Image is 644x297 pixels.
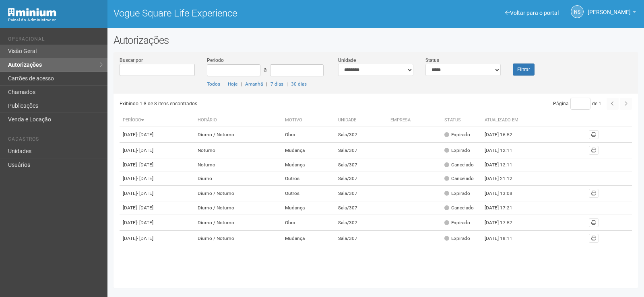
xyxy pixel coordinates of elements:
td: Sala/307 [335,186,387,201]
td: [DATE] [120,231,195,246]
td: [DATE] 17:57 [481,215,526,231]
td: [DATE] [120,172,195,186]
span: - [DATE] [137,205,153,211]
span: - [DATE] [137,220,153,225]
td: Outros [282,172,335,186]
a: Hoje [228,81,237,87]
span: Nicolle Silva [588,1,631,15]
td: Sala/307 [335,215,387,231]
td: Mudança [282,143,335,158]
td: [DATE] 13:08 [481,186,526,201]
a: 30 dias [291,81,307,87]
td: Outros [282,186,335,201]
td: Sala/307 [335,201,387,215]
td: Sala/307 [335,127,387,143]
td: Mudança [282,158,335,172]
td: [DATE] 17:21 [481,201,526,215]
td: [DATE] 18:11 [481,231,526,246]
td: [DATE] [120,215,195,231]
span: - [DATE] [137,147,153,153]
th: Unidade [335,114,387,127]
div: Expirado [444,235,470,242]
td: [DATE] 12:11 [481,158,526,172]
th: Status [441,114,481,127]
span: | [266,81,267,87]
td: [DATE] [120,186,195,201]
td: Sala/307 [335,143,387,158]
div: Exibindo 1-8 de 8 itens encontrados [120,98,373,110]
td: Mudança [282,231,335,246]
div: Cancelado [444,162,474,168]
span: | [223,81,225,87]
span: | [287,81,288,87]
a: 7 dias [270,81,283,87]
td: Diurno / Noturno [194,201,282,215]
a: Amanhã [245,81,263,87]
td: Diurno / Noturno [194,231,282,246]
a: Todos [207,81,220,87]
label: Buscar por [120,57,143,64]
h2: Autorizações [114,34,638,46]
th: Empresa [387,114,441,127]
td: Sala/307 [335,172,387,186]
td: [DATE] [120,158,195,172]
td: Diurno [194,172,282,186]
td: Sala/307 [335,158,387,172]
th: Motivo [282,114,335,127]
span: - [DATE] [137,132,153,137]
td: Mudança [282,201,335,215]
div: Cancelado [444,205,474,211]
th: Período [120,114,195,127]
td: Diurno / Noturno [194,215,282,231]
li: Operacional [8,36,101,45]
img: Minium [8,8,56,16]
div: Expirado [444,131,470,138]
label: Status [425,57,439,64]
span: | [241,81,242,87]
td: Diurno / Noturno [194,186,282,201]
div: Cancelado [444,175,474,182]
div: Painel do Administrador [8,16,101,24]
td: Obra [282,215,335,231]
th: Horário [194,114,282,127]
td: Sala/307 [335,231,387,246]
div: Expirado [444,147,470,154]
td: [DATE] 12:11 [481,143,526,158]
a: [PERSON_NAME] [588,10,636,16]
li: Cadastros [8,136,101,145]
a: NS [571,5,584,18]
span: Página de 1 [553,101,601,107]
span: - [DATE] [137,176,153,181]
td: [DATE] 16:52 [481,127,526,143]
td: [DATE] [120,201,195,215]
label: Unidade [338,57,356,64]
td: Obra [282,127,335,143]
span: a [264,66,267,73]
td: Diurno / Noturno [194,127,282,143]
div: Expirado [444,190,470,197]
div: Expirado [444,219,470,226]
button: Filtrar [513,63,535,76]
td: Noturno [194,143,282,158]
a: Voltar para o portal [505,10,559,16]
label: Período [207,57,224,64]
span: - [DATE] [137,236,153,241]
td: [DATE] [120,143,195,158]
span: - [DATE] [137,162,153,168]
td: Noturno [194,158,282,172]
td: [DATE] [120,127,195,143]
h1: Vogue Square Life Experience [114,8,370,18]
th: Atualizado em [481,114,526,127]
span: - [DATE] [137,190,153,196]
td: [DATE] 21:12 [481,172,526,186]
